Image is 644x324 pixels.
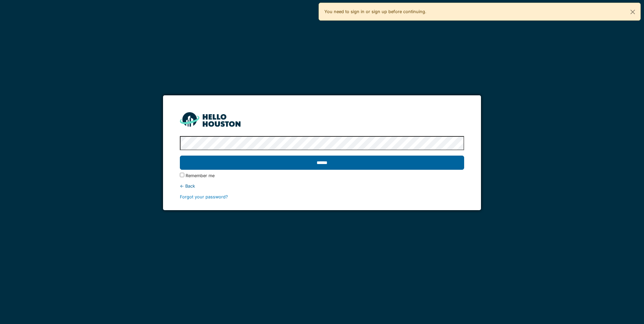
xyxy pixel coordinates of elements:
div: You need to sign in or sign up before continuing. [319,3,641,21]
label: Remember me [186,172,215,179]
div: ← Back [180,183,464,189]
img: HH_line-BYnF2_Hg.png [180,112,240,127]
button: Close [625,3,640,21]
a: Forgot your password? [180,194,228,199]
